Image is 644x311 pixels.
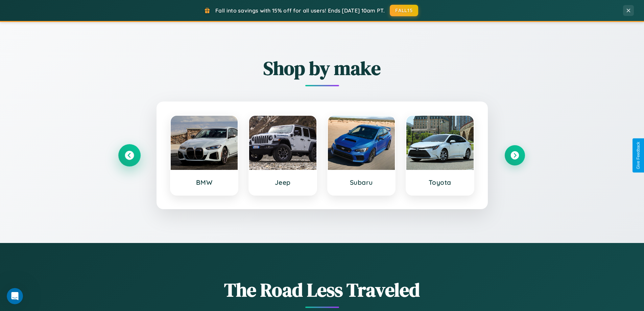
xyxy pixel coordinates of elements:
[390,5,418,16] button: FALL15
[119,55,525,81] h2: Shop by make
[636,142,641,169] div: Give Feedback
[119,277,525,303] h1: The Road Less Traveled
[256,178,310,186] h3: Jeep
[7,288,23,304] iframe: Intercom live chat
[335,178,388,186] h3: Subaru
[413,178,467,186] h3: Toyota
[177,178,231,186] h3: BMW
[215,7,385,14] span: Fall into savings with 15% off for all users! Ends [DATE] 10am PT.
